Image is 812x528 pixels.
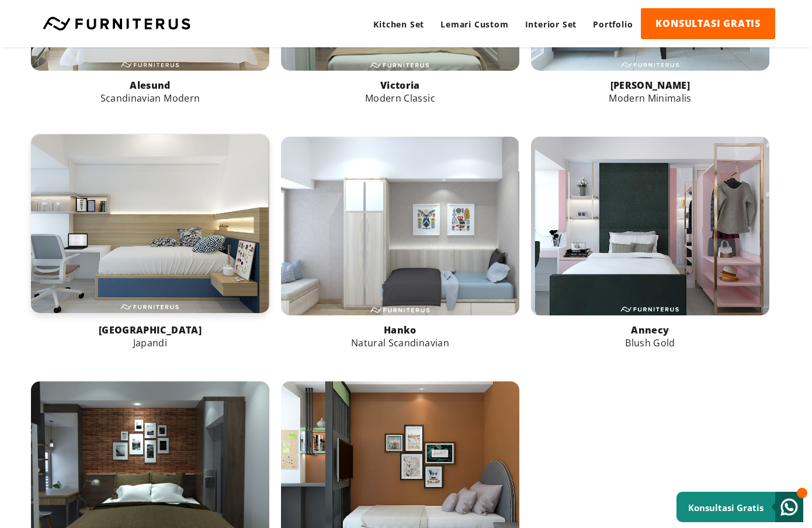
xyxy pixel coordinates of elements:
[531,324,769,336] p: Annecy
[517,8,585,40] a: Interior Set
[531,336,769,349] p: Blush Gold
[281,92,519,105] p: Modern Classic
[688,502,764,513] small: Konsultasi Gratis
[31,92,269,105] p: Scandinavian Modern
[641,8,775,39] a: KONSULTASI GRATIS
[676,492,803,522] a: Konsultasi Gratis
[31,336,269,349] p: Japandi
[31,79,269,92] p: Alesund
[585,8,641,40] a: Portfolio
[531,92,769,105] p: Modern Minimalis
[281,336,519,349] p: Natural Scandinavian
[432,8,516,40] a: Lemari Custom
[281,324,519,336] p: Hanko
[31,324,269,336] p: [GEOGRAPHIC_DATA]
[281,79,519,92] p: Victoria
[531,79,769,92] p: [PERSON_NAME]
[365,8,432,40] a: Kitchen Set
